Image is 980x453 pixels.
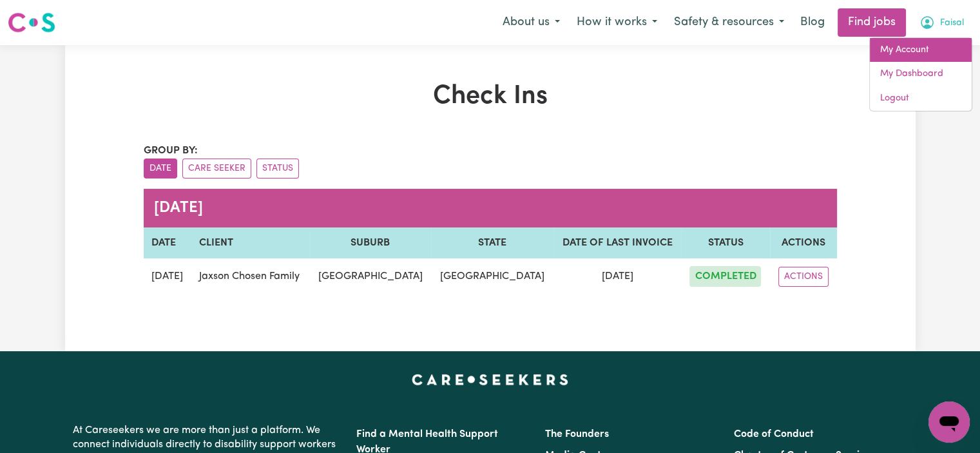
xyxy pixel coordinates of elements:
[144,159,177,178] button: sort invoices by date
[793,8,832,37] a: Blog
[144,81,837,112] h1: Check Ins
[431,258,553,294] td: [GEOGRAPHIC_DATA]
[870,38,972,63] a: My Account
[191,258,309,294] td: Jaxson Chosen Family
[734,429,814,439] a: Code of Conduct
[869,37,972,111] div: My Account
[568,9,666,36] button: How it works
[666,9,793,36] button: Safety & resources
[182,159,251,178] button: sort invoices by care seeker
[911,9,972,36] button: My Account
[256,159,299,178] button: sort invoices by paid status
[8,8,55,37] a: Careseekers logo
[309,227,431,258] th: SUBURB
[928,401,970,443] iframe: Button to launch messaging window
[689,266,761,287] span: COMPLETED
[870,86,972,111] a: Logout
[431,227,553,258] th: STATE
[144,258,191,294] td: [DATE]
[770,227,837,258] th: ACTIONS
[940,16,964,30] span: Faisal
[8,11,55,34] img: Careseekers logo
[545,429,609,439] a: The Founders
[553,258,682,294] td: [DATE]
[494,9,568,36] button: About us
[412,374,568,385] a: Careseekers home page
[778,267,829,287] button: ACTIONS
[144,189,837,227] caption: [DATE]
[838,8,906,37] a: Find jobs
[144,227,191,258] th: DATE
[144,146,198,156] span: Group by:
[191,227,309,258] th: CLIENT
[309,258,431,294] td: [GEOGRAPHIC_DATA]
[553,227,682,258] th: DATE OF LAST INVOICE
[870,62,972,86] a: My Dashboard
[681,227,769,258] th: STATUS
